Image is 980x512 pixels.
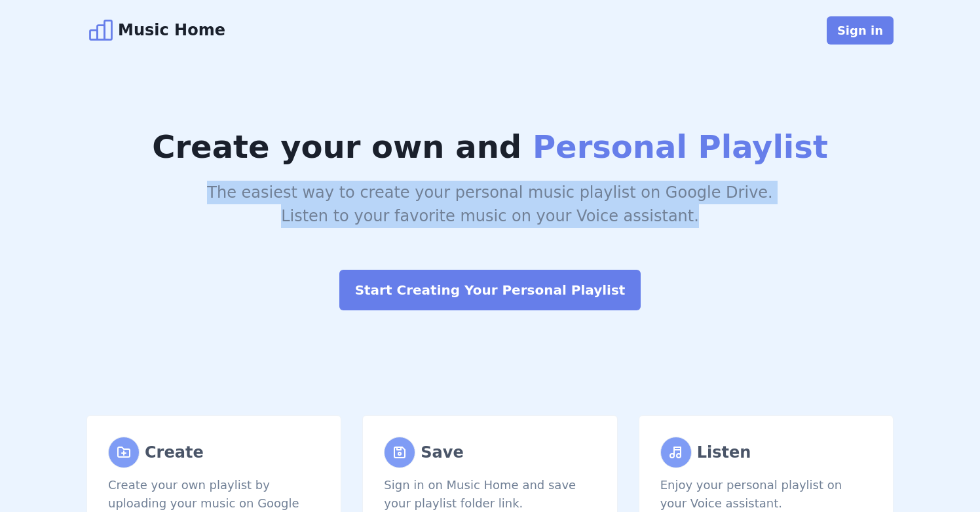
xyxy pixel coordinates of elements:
[86,16,225,45] a: Music Home
[145,441,204,464] div: Create
[827,16,894,45] button: Sign in
[421,441,463,464] div: Save
[339,270,641,310] button: Start Creating Your Personal Playlist
[86,123,894,170] h1: Create your own and
[533,128,828,165] span: Personal Playlist
[697,441,751,464] div: Listen
[86,181,894,228] div: The easiest way to create your personal music playlist on Google Drive. Listen to your favorite m...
